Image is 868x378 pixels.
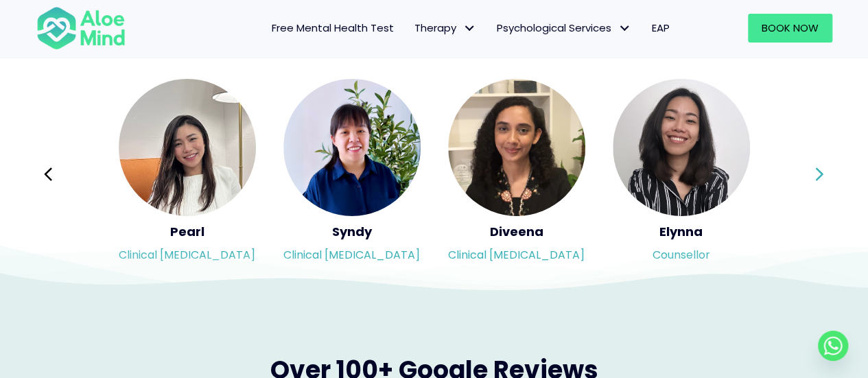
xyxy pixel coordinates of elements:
[642,14,680,43] a: EAP
[652,21,670,35] span: EAP
[272,21,394,35] span: Free Mental Health Test
[448,78,585,271] div: Slide 16 of 3
[613,78,750,271] div: Slide 17 of 3
[36,5,126,51] img: Aloe mind Logo
[283,223,421,240] h5: Syndy
[818,331,848,361] a: Whatsapp
[283,79,421,270] a: <h5>Syndy</h5><p>Clinical psychologist</p> SyndyClinical [MEDICAL_DATA]
[613,79,750,270] a: <h5>Elynna</h5><p>Counsellor</p> ElynnaCounsellor
[119,79,256,270] a: <h5>Pearl</h5><p>Clinical psychologist</p> PearlClinical [MEDICAL_DATA]
[497,21,631,35] span: Psychological Services
[119,79,256,216] img: <h5>Pearl</h5><p>Clinical psychologist</p>
[613,223,750,240] h5: Elynna
[404,14,486,43] a: TherapyTherapy: submenu
[486,14,642,43] a: Psychological ServicesPsychological Services: submenu
[283,78,421,271] div: Slide 15 of 3
[615,19,635,38] span: Psychological Services: submenu
[283,79,421,216] img: <h5>Syndy</h5><p>Clinical psychologist</p>
[119,223,256,240] h5: Pearl
[448,79,585,270] a: <h5>Diveena</h5><p>Clinical psychologist</p> DiveenaClinical [MEDICAL_DATA]
[119,78,256,271] div: Slide 14 of 3
[261,14,404,43] a: Free Mental Health Test
[143,14,680,43] nav: Menu
[460,19,480,38] span: Therapy: submenu
[448,79,585,216] img: <h5>Diveena</h5><p>Clinical psychologist</p>
[448,223,585,240] h5: Diveena
[414,21,476,35] span: Therapy
[748,14,832,43] a: Book Now
[762,21,819,35] span: Book Now
[613,79,750,216] img: <h5>Elynna</h5><p>Counsellor</p>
